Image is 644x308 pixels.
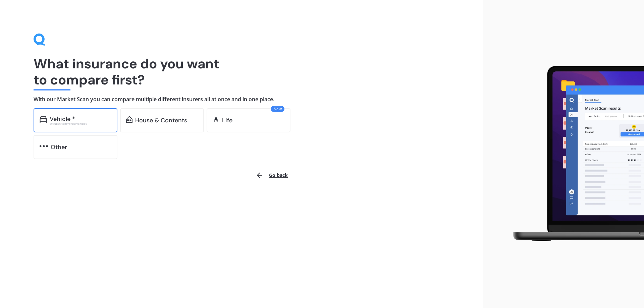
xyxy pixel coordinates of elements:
[50,116,75,122] div: Vehicle *
[50,122,111,125] div: Excludes commercial vehicles
[503,62,644,246] img: laptop.webp
[271,106,284,112] span: New
[213,116,219,123] img: life.f720d6a2d7cdcd3ad642.svg
[126,116,132,123] img: home-and-contents.b802091223b8502ef2dd.svg
[34,56,449,88] h1: What insurance do you want to compare first?
[252,167,292,183] button: Go back
[34,96,449,103] h4: With our Market Scan you can compare multiple different insurers all at once and in one place.
[135,117,187,124] div: House & Contents
[51,144,67,150] div: Other
[40,116,47,123] img: car.f15378c7a67c060ca3f3.svg
[222,117,232,124] div: Life
[40,143,48,149] img: other.81dba5aafe580aa69f38.svg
